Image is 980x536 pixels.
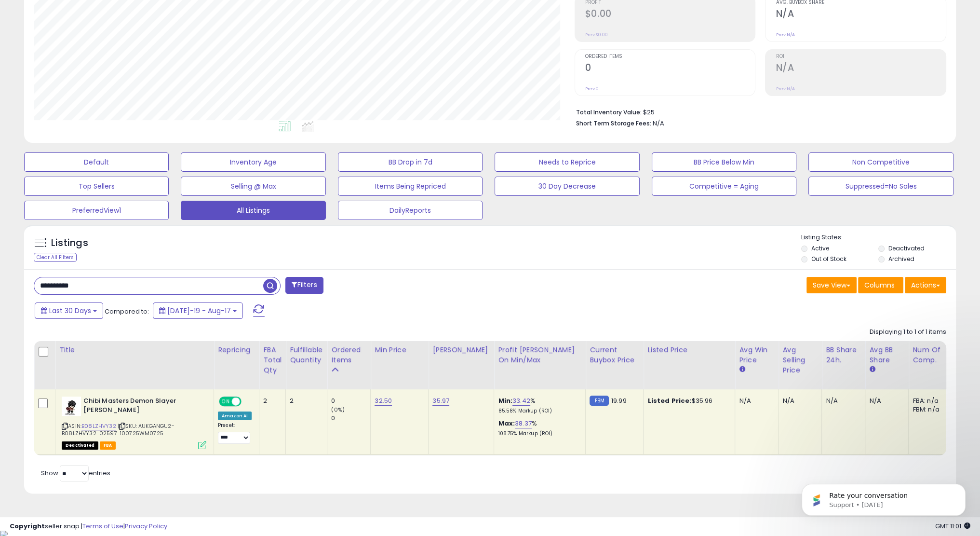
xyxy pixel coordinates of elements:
[263,345,282,375] div: FBA Total Qty
[590,345,639,365] div: Current Buybox Price
[864,280,895,290] span: Columns
[331,414,370,423] div: 0
[498,430,578,437] p: 108.75% Markup (ROI)
[331,397,370,405] div: 0
[220,398,232,406] span: ON
[24,177,169,196] button: Top Sellers
[498,396,512,405] b: Min:
[585,8,755,21] h2: $0.00
[652,152,796,172] button: BB Price Below Min
[913,405,944,414] div: FBM: n/a
[62,422,175,437] span: | SKU: AUKGANGU2-B08LZHVY32-02597-100725WM0725
[739,397,771,405] div: N/A
[776,54,946,59] span: ROI
[905,277,946,293] button: Actions
[782,345,818,375] div: Avg Selling Price
[498,419,515,428] b: Max:
[59,345,210,355] div: Title
[62,397,81,416] img: 31nxkZgwKgS._SL40_.jpg
[801,233,956,242] p: Listing States:
[35,302,103,319] button: Last 30 Days
[290,345,323,365] div: Fulfillable Quantity
[512,396,530,406] a: 33.42
[515,419,532,428] a: 38.37
[653,119,664,128] span: N/A
[432,396,449,406] a: 35.97
[331,406,345,413] small: (0%)
[375,396,392,406] a: 32.50
[83,397,201,417] b: Chibi Masters Demon Slayer [PERSON_NAME]
[739,345,774,365] div: Avg Win Price
[913,345,948,365] div: Num of Comp.
[870,328,946,337] div: Displaying 1 to 1 of 1 items
[495,177,639,196] button: 30 Day Decrease
[82,522,123,531] a: Terms of Use
[869,397,901,405] div: N/A
[652,177,796,196] button: Competitive = Aging
[647,397,727,405] div: $35.96
[218,412,252,420] div: Amazon AI
[590,396,608,406] small: FBM
[776,32,794,38] small: Prev: N/A
[913,397,944,405] div: FBA: n/a
[181,177,325,196] button: Selling @ Max
[218,345,255,355] div: Repricing
[494,341,586,389] th: The percentage added to the cost of goods (COGS) that forms the calculator for Min & Max prices.
[782,397,814,405] div: N/A
[576,108,642,116] b: Total Inventory Value:
[498,345,581,365] div: Profit [PERSON_NAME] on Min/Max
[34,253,77,262] div: Clear All Filters
[806,277,857,293] button: Save View
[495,152,639,172] button: Needs to Reprice
[808,177,953,196] button: Suppressed=No Sales
[181,152,325,172] button: Inventory Age
[498,419,578,437] div: %
[739,365,745,374] small: Avg Win Price.
[375,345,424,355] div: Min Price
[62,441,98,450] span: All listings that are unavailable for purchase on Amazon for any reason other than out-of-stock
[869,365,875,374] small: Avg BB Share.
[585,62,755,75] h2: 0
[888,255,914,263] label: Archived
[41,468,110,478] span: Show: entries
[10,522,45,531] strong: Copyright
[826,345,861,365] div: BB Share 24h.
[285,277,323,294] button: Filters
[263,397,278,405] div: 2
[153,302,243,319] button: [DATE]-19 - Aug-17
[167,306,231,316] span: [DATE]-19 - Aug-17
[811,244,829,252] label: Active
[105,307,149,316] span: Compared to:
[498,397,578,414] div: %
[826,397,858,405] div: N/A
[776,8,946,21] h2: N/A
[24,201,169,220] button: PreferredView1
[331,345,366,365] div: Ordered Items
[869,345,904,365] div: Avg BB Share
[576,106,939,117] li: $25
[787,464,980,531] iframe: Intercom notifications message
[181,201,325,220] button: All Listings
[49,306,91,316] span: Last 30 Days
[858,277,903,293] button: Columns
[218,422,252,444] div: Preset:
[808,152,953,172] button: Non Competitive
[338,177,483,196] button: Items Being Repriced
[576,119,651,127] b: Short Term Storage Fees:
[51,236,88,250] h5: Listings
[24,152,169,172] button: Default
[498,408,578,414] p: 85.58% Markup (ROI)
[240,398,255,406] span: OFF
[647,396,691,405] b: Listed Price:
[432,345,490,355] div: [PERSON_NAME]
[611,396,627,405] span: 19.99
[776,62,946,75] h2: N/A
[888,244,925,252] label: Deactivated
[776,86,794,92] small: Prev: N/A
[338,152,483,172] button: BB Drop in 7d
[585,86,599,92] small: Prev: 0
[81,422,116,430] a: B08LZHVY32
